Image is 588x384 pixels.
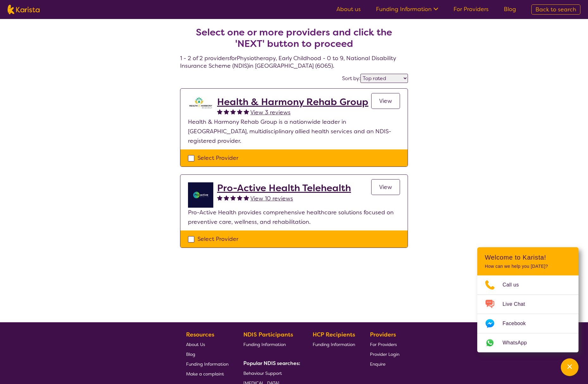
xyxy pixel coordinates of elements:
p: Health & Harmony Rehab Group is a nationwide leader in [GEOGRAPHIC_DATA], multidisciplinary allie... [188,117,400,146]
b: Popular NDIS searches: [243,360,300,367]
a: Behaviour Support [243,368,298,378]
a: View [371,179,400,195]
img: fullstar [224,195,229,200]
b: Resources [186,331,214,338]
span: Blog [186,351,195,357]
a: Blog [504,5,516,13]
span: View 3 reviews [250,109,291,116]
img: fullstar [217,109,222,114]
a: View 3 reviews [250,108,291,117]
label: Sort by: [342,75,360,82]
span: Call us [503,280,527,290]
a: Web link opens in a new tab. [477,333,579,352]
span: Enquire [370,361,385,367]
img: fullstar [224,109,229,114]
a: About Us [186,339,228,349]
a: Back to search [531,4,580,15]
img: ymlb0re46ukcwlkv50cv.png [188,182,213,208]
a: About us [336,5,361,13]
div: Channel Menu [477,247,579,352]
a: Pro-Active Health Telehealth [217,182,351,194]
a: Make a complaint [186,369,228,379]
span: WhatsApp [503,338,535,348]
img: fullstar [237,195,242,200]
a: Provider Login [370,349,399,359]
b: NDIS Participants [243,331,293,338]
img: ztak9tblhgtrn1fit8ap.png [188,96,213,109]
img: Karista logo [8,5,40,14]
span: For Providers [370,342,397,347]
b: Providers [370,331,396,338]
h4: 1 - 2 of 2 providers for Physiotherapy , Early Childhood - 0 to 9 , National Disability Insurance... [180,11,408,70]
span: About Us [186,342,205,347]
img: fullstar [217,195,222,200]
a: Blog [186,349,228,359]
span: View [379,183,392,191]
img: fullstar [244,195,249,200]
a: View 10 reviews [250,194,293,203]
p: Pro-Active Health provides comprehensive healthcare solutions focused on preventive care, wellnes... [188,208,400,227]
img: fullstar [230,195,236,200]
ul: Choose channel [477,275,579,352]
a: For Providers [454,5,489,13]
img: fullstar [230,109,236,114]
button: Channel Menu [561,358,579,376]
a: For Providers [370,339,399,349]
a: Enquire [370,359,399,369]
img: fullstar [237,109,242,114]
span: Live Chat [503,299,533,309]
h2: Welcome to Karista! [485,254,571,261]
a: Funding Information [243,339,298,349]
a: Health & Harmony Rehab Group [217,96,368,108]
span: View 10 reviews [250,195,293,202]
span: Make a complaint [186,371,224,377]
a: View [371,93,400,109]
a: Funding Information [376,5,438,13]
b: HCP Recipients [313,331,355,338]
span: Back to search [535,6,576,13]
span: Funding Information [186,361,228,367]
span: Behaviour Support [243,370,282,376]
span: Facebook [503,319,533,328]
h2: Select one or more providers and click the 'NEXT' button to proceed [188,27,400,49]
a: Funding Information [313,339,355,349]
span: Funding Information [313,342,355,347]
span: Funding Information [243,342,286,347]
a: Funding Information [186,359,228,369]
p: How can we help you [DATE]? [485,264,571,269]
span: Provider Login [370,351,399,357]
span: View [379,97,392,105]
img: fullstar [244,109,249,114]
